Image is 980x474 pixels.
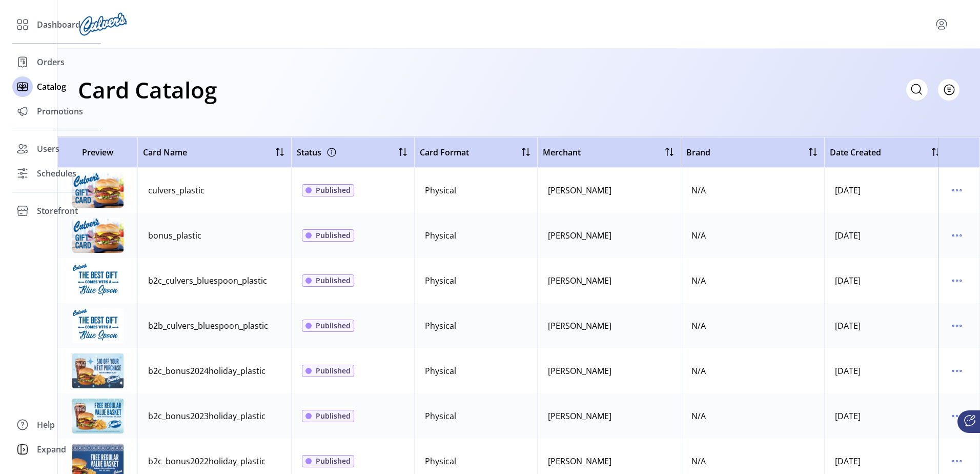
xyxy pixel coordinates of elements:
[78,10,127,38] img: logo
[691,410,706,422] div: N/A
[316,185,351,195] span: Published
[316,365,351,376] span: Published
[548,184,611,196] div: [PERSON_NAME]
[425,410,456,422] div: Physical
[148,320,268,332] div: b2b_culvers_bluespoon_plastic
[425,184,456,196] div: Physical
[548,229,611,242] div: [PERSON_NAME]
[37,167,76,180] span: Schedules
[938,79,959,101] button: Filter Button
[316,275,351,286] span: Published
[316,456,351,466] span: Published
[420,146,469,159] span: Card Format
[824,303,947,348] td: [DATE]
[824,213,947,258] td: [DATE]
[691,274,706,287] div: N/A
[72,353,124,388] img: preview
[72,263,124,298] img: preview
[548,455,611,467] div: [PERSON_NAME]
[37,419,55,431] span: Help
[425,320,456,332] div: Physical
[824,258,947,303] td: [DATE]
[691,229,706,242] div: N/A
[691,365,706,377] div: N/A
[906,79,928,101] input: Search
[425,229,456,242] div: Physical
[691,184,706,196] div: N/A
[824,393,947,439] td: [DATE]
[543,146,581,159] span: Merchant
[148,274,267,287] div: b2c_culvers_bluespoon_plastic
[824,168,947,213] td: [DATE]
[548,274,611,287] div: [PERSON_NAME]
[949,453,965,469] button: menu
[37,56,65,68] span: Orders
[316,410,351,421] span: Published
[148,455,266,467] div: b2c_bonus2022holiday_plastic
[148,365,266,377] div: b2c_bonus2024holiday_plastic
[548,410,611,422] div: [PERSON_NAME]
[949,227,965,244] button: menu
[949,272,965,289] button: menu
[37,143,59,155] span: Users
[691,320,706,332] div: N/A
[949,408,965,424] button: menu
[830,146,881,159] span: Date Created
[37,81,66,93] span: Catalog
[37,105,83,117] span: Promotions
[691,455,706,467] div: N/A
[933,16,950,32] button: menu
[824,348,947,393] td: [DATE]
[37,18,80,31] span: Dashboard
[316,320,351,331] span: Published
[37,205,78,217] span: Storefront
[148,184,205,196] div: culvers_plastic
[949,182,965,199] button: menu
[148,229,201,242] div: bonus_plastic
[686,146,710,159] span: Brand
[548,365,611,377] div: [PERSON_NAME]
[425,365,456,377] div: Physical
[37,443,66,456] span: Expand
[143,146,187,159] span: Card Name
[72,218,124,253] img: preview
[297,144,338,161] div: Status
[316,230,351,241] span: Published
[425,455,456,467] div: Physical
[548,320,611,332] div: [PERSON_NAME]
[72,308,124,343] img: preview
[949,363,965,379] button: menu
[949,318,965,334] button: menu
[148,410,266,422] div: b2c_bonus2023holiday_plastic
[78,72,217,108] h1: Card Catalog
[425,274,456,287] div: Physical
[72,399,124,433] img: preview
